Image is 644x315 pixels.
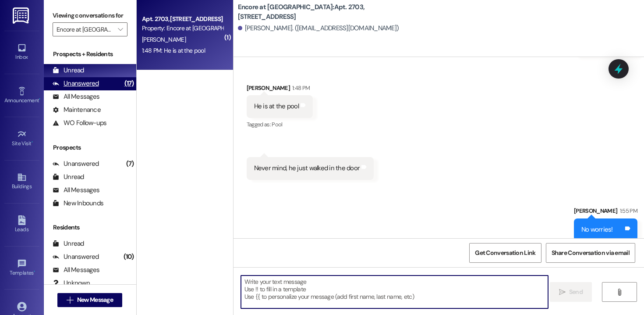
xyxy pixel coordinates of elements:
button: Get Conversation Link [469,243,541,263]
a: Site Visit • [4,127,39,150]
div: (10) [121,250,136,264]
div: He is at the pool [254,102,299,111]
span: [PERSON_NAME] [142,36,186,43]
div: All Messages [53,265,99,275]
span: Get Conversation Link [475,248,535,258]
div: 1:48 PM: He is at the pool [142,47,205,54]
div: Prospects + Residents [44,50,136,59]
i:  [67,297,73,304]
div: 1:48 PM [290,83,310,93]
span: • [32,139,33,145]
div: All Messages [53,186,99,195]
label: Viewing conversations for [53,9,127,22]
a: Templates • [4,256,39,280]
div: Unanswered [53,159,99,168]
b: Encore at [GEOGRAPHIC_DATA]: Apt. 2703, [STREET_ADDRESS] [238,3,413,21]
div: Residents [44,223,136,232]
div: Tagged as: [247,118,313,131]
div: Unanswered [53,79,99,88]
div: Never mind, he just walked in the door [254,164,360,173]
div: Apt. 2703, [STREET_ADDRESS] [142,14,223,24]
span: Share Conversation via email [552,248,630,258]
div: Unread [53,172,84,182]
button: Send [550,282,592,302]
div: [PERSON_NAME]. ([EMAIL_ADDRESS][DOMAIN_NAME]) [238,24,399,33]
div: (7) [124,157,136,171]
span: Send [569,287,583,297]
img: ResiDesk Logo [13,7,31,24]
span: • [34,268,35,275]
div: Prospects [44,143,136,152]
div: WO Follow-ups [53,118,106,128]
i:  [616,289,623,296]
div: No worries! [581,225,613,234]
div: Unanswered [53,252,99,261]
span: • [39,96,40,102]
div: Maintenance [53,105,101,115]
div: Unread [53,239,84,248]
span: New Message [77,295,113,304]
div: All Messages [53,92,99,101]
div: New Inbounds [53,199,103,208]
a: Leads [4,213,39,236]
a: Inbox [4,40,39,64]
div: (17) [122,77,136,90]
div: Unknown [53,279,90,288]
button: Share Conversation via email [546,243,635,263]
div: Property: Encore at [GEOGRAPHIC_DATA] [142,24,223,33]
span: Pool [272,121,282,128]
div: 1:55 PM [618,206,637,215]
button: New Message [57,293,122,307]
i:  [559,289,566,296]
input: All communities [57,22,113,36]
a: Buildings [4,170,39,193]
div: Unread [53,66,84,75]
div: [PERSON_NAME] [574,206,637,218]
div: [PERSON_NAME] [247,83,313,96]
i:  [118,26,123,33]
